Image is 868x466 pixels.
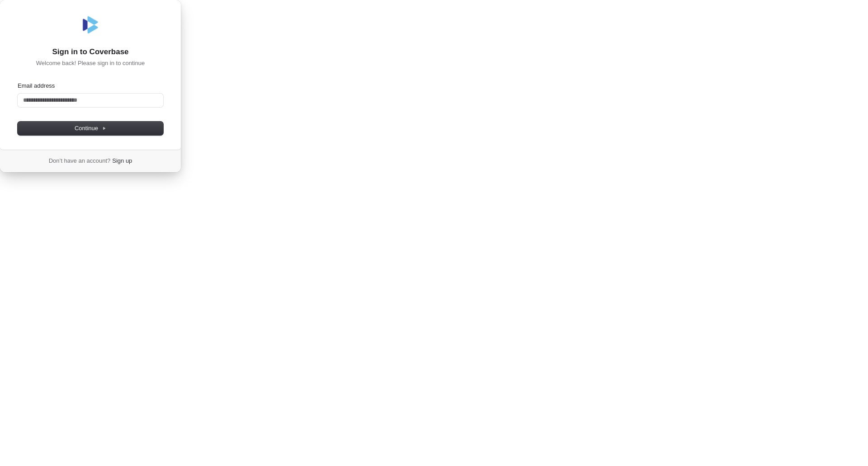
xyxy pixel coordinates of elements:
button: Continue [18,122,163,135]
a: Sign up [112,157,132,165]
h1: Sign in to Coverbase [18,47,163,57]
span: Don’t have an account? [49,157,111,165]
span: Continue [75,124,106,132]
p: Welcome back! Please sign in to continue [18,59,163,67]
label: Email address [18,82,55,90]
img: Coverbase [80,14,101,36]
